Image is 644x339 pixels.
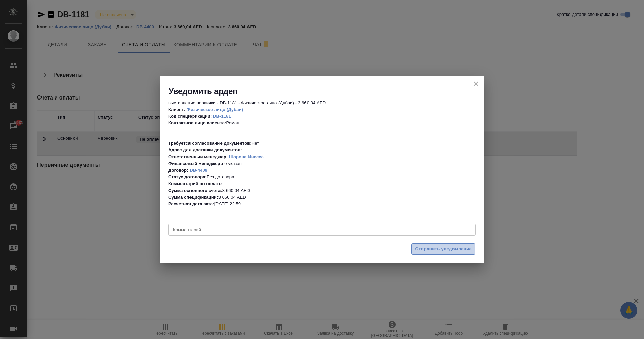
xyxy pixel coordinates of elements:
span: Отправить уведомление [415,245,472,253]
button: close [471,79,481,89]
p: выставление первички - DB-1181 - Физическое лицо (Дубаи) - 3 660,04 AED [168,100,476,106]
b: Финансовый менеджер: [168,161,222,166]
button: Отправить уведомление [411,243,475,255]
h2: Уведомить ардеп [169,86,484,97]
b: Сумма спецификации: [168,195,218,200]
b: Статус договора: [168,174,207,179]
b: Расчетная дата акта: [168,201,214,206]
a: DB-4409 [189,168,207,173]
a: Физическое лицо (Дубаи) [187,107,243,112]
b: Ответственный менеджер: [168,154,228,159]
b: Требуется согласование документов: [168,141,252,146]
b: Сумма основного счета: [168,188,222,193]
b: Адрес для доставки документов: [168,147,242,152]
b: Код спецификации: [168,114,212,119]
a: DB-1181 [213,114,231,119]
b: Контактное лицо клиента: [168,120,226,125]
p: Роман Нет не указан Без договора 3 660,04 AED 3 660,04 AED [DATE] 22:59 [168,106,476,207]
b: Комментарий по оплате: [168,181,223,186]
a: Шорова Инесса [229,154,264,159]
b: Договор: [168,168,188,173]
b: Клиент: [168,107,185,112]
